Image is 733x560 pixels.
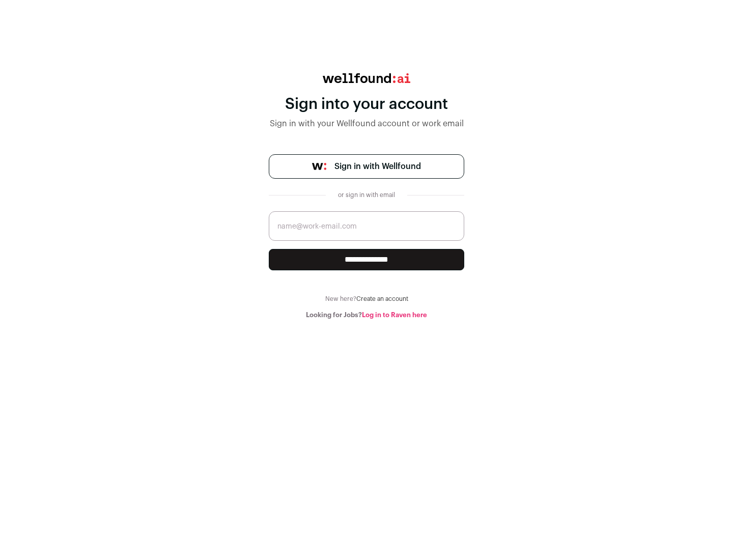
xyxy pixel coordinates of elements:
[362,312,427,318] a: Log in to Raven here
[323,73,410,83] img: wellfound:ai
[269,154,464,179] a: Sign in with Wellfound
[356,296,408,302] a: Create an account
[269,95,464,114] div: Sign into your account
[269,311,464,319] div: Looking for Jobs?
[269,211,464,241] input: name@work-email.com
[269,295,464,303] div: New here?
[334,160,421,173] span: Sign in with Wellfound
[334,191,399,199] div: or sign in with email
[312,163,326,170] img: wellfound-symbol-flush-black-fb3c872781a75f747ccb3a119075da62bfe97bd399995f84a933054e44a575c4.png
[269,118,464,130] div: Sign in with your Wellfound account or work email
